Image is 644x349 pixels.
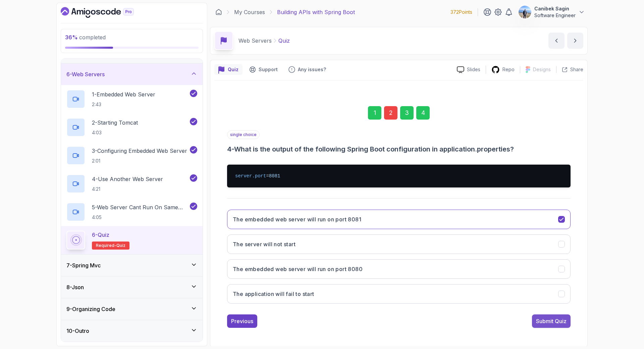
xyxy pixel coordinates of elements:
button: 6-Web Servers [61,63,203,85]
button: next content [567,33,583,49]
h3: The server will not start [233,240,296,248]
p: Quiz [228,66,238,73]
span: 36 % [65,34,78,41]
button: 10-Outro [61,320,203,342]
a: Repo [486,66,520,74]
button: Submit Quiz [532,314,571,328]
div: 3 [400,106,414,120]
p: Any issues? [298,66,326,73]
p: Web Servers [238,37,272,45]
button: user profile imageCanibek SaginSoftware Engineer [518,5,585,19]
p: Building APIs with Spring Boot [277,8,355,16]
h3: The embedded web server will run on port 8081 [233,215,361,223]
button: 1-Embedded Web Server2:43 [66,90,197,108]
p: 4:03 [92,129,138,136]
p: Designs [533,66,551,73]
button: Share [556,66,583,73]
h3: The application will fail to start [233,290,314,298]
p: 5 - Web Server Cant Run On Same Port [92,203,189,211]
span: 8081 [269,173,280,179]
p: 2:01 [92,158,187,164]
p: 4 - Use Another Web Server [92,175,163,183]
div: 1 [368,106,381,120]
div: Submit Quiz [536,317,567,325]
a: My Courses [234,8,265,16]
button: previous content [548,33,565,49]
p: 372 Points [450,9,472,15]
span: completed [65,34,106,41]
button: Previous [227,314,257,328]
h3: 6 - Web Servers [66,70,105,78]
p: Software Engineer [534,12,576,19]
p: 2:43 [92,101,155,108]
p: Repo [502,66,515,73]
a: Dashboard [61,7,149,18]
p: 4:05 [92,214,189,221]
p: 1 - Embedded Web Server [92,90,155,98]
p: single choice [227,130,260,139]
button: 4-Use Another Web Server4:21 [66,174,197,193]
p: Share [570,66,583,73]
div: Previous [231,317,253,325]
p: 4:21 [92,186,163,192]
button: 9-Organizing Code [61,298,203,320]
button: Support button [245,64,282,75]
div: 4 [416,106,430,120]
button: 7-Spring Mvc [61,255,203,276]
p: Quiz [278,37,290,45]
button: The server will not start [227,234,571,254]
button: The embedded web server will run on port 8081 [227,210,571,229]
p: 6 - Quiz [92,231,109,239]
button: 5-Web Server Cant Run On Same Port4:05 [66,203,197,221]
p: Canibek Sagin [534,5,576,12]
p: 2 - Starting Tomcat [92,119,138,127]
button: 2-Starting Tomcat4:03 [66,118,197,137]
img: user profile image [519,6,531,18]
a: Slides [451,66,486,73]
h3: 7 - Spring Mvc [66,261,101,269]
h3: 4 - What is the output of the following Spring Boot configuration in application.properties? [227,144,571,154]
h3: 8 - Json [66,283,84,291]
button: 8-Json [61,276,203,298]
a: Dashboard [215,9,222,15]
p: Slides [467,66,480,73]
button: 3-Configuring Embedded Web Server2:01 [66,146,197,165]
p: Support [259,66,278,73]
span: server.port [235,173,266,179]
button: The application will fail to start [227,284,571,304]
button: 6-QuizRequired-quiz [66,231,197,250]
span: Required- [96,243,116,248]
button: The embedded web server will run on port 8080 [227,259,571,279]
pre: = [227,165,571,187]
div: 2 [384,106,397,120]
h3: The embedded web server will run on port 8080 [233,265,363,273]
button: quiz button [214,64,243,75]
span: quiz [116,243,125,248]
button: Feedback button [284,64,330,75]
h3: 10 - Outro [66,327,89,335]
p: 3 - Configuring Embedded Web Server [92,147,187,155]
h3: 9 - Organizing Code [66,305,115,313]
